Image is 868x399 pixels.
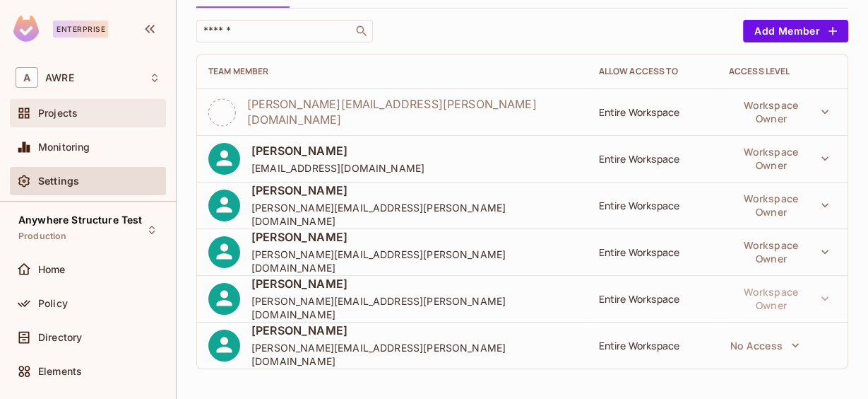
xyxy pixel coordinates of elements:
[251,143,424,158] span: [PERSON_NAME]
[743,20,848,42] button: Add Member
[38,264,66,275] span: Home
[38,366,82,377] span: Elements
[599,152,706,166] div: Entire Workspace
[18,231,67,242] span: Production
[251,323,576,338] span: [PERSON_NAME]
[599,339,706,352] div: Entire Workspace
[38,175,79,187] span: Settings
[251,276,576,291] span: [PERSON_NAME]
[251,229,576,245] span: [PERSON_NAME]
[599,292,706,306] div: Entire Workspace
[599,245,706,259] div: Entire Workspace
[251,294,576,321] span: [PERSON_NAME][EMAIL_ADDRESS][PERSON_NAME][DOMAIN_NAME]
[723,191,836,219] button: Workspace Owner
[723,144,836,173] button: Workspace Owner
[247,96,576,127] span: [PERSON_NAME][EMAIL_ADDRESS][PERSON_NAME][DOMAIN_NAME]
[251,248,576,274] span: [PERSON_NAME][EMAIL_ADDRESS][PERSON_NAME][DOMAIN_NAME]
[599,105,706,119] div: Entire Workspace
[251,183,576,198] span: [PERSON_NAME]
[599,66,706,77] div: Allow Access to
[251,201,576,228] span: [PERSON_NAME][EMAIL_ADDRESS][PERSON_NAME][DOMAIN_NAME]
[38,141,90,153] span: Monitoring
[723,331,807,359] button: No Access
[38,108,78,119] span: Projects
[723,98,836,126] button: Workspace Owner
[38,332,82,343] span: Directory
[208,66,576,77] div: Team Member
[729,66,836,77] div: Access Level
[723,238,836,266] button: Workspace Owner
[251,341,576,368] span: [PERSON_NAME][EMAIL_ADDRESS][PERSON_NAME][DOMAIN_NAME]
[13,16,39,42] img: SReyMgAAAABJRU5ErkJggg==
[53,21,108,37] div: Enterprise
[16,67,38,88] span: A
[599,199,706,212] div: Entire Workspace
[45,72,74,83] span: Workspace: AWRE
[38,298,68,309] span: Policy
[251,161,424,175] span: [EMAIL_ADDRESS][DOMAIN_NAME]
[723,284,836,313] button: Workspace Owner
[18,214,142,226] span: Anywhere Structure Test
